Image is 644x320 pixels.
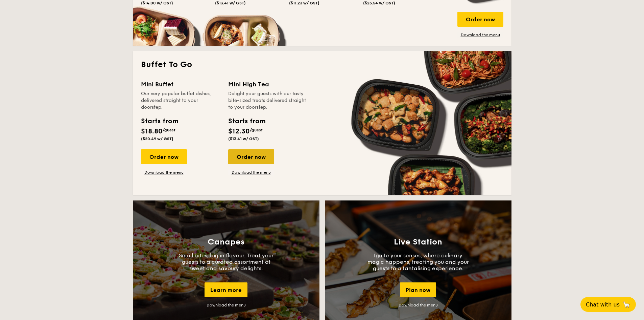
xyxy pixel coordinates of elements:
div: Order now [141,149,187,164]
div: Mini Buffet [141,80,220,89]
span: ($14.00 w/ GST) [141,1,173,5]
h3: Canapes [208,237,244,247]
span: $12.30 [228,127,250,135]
div: Order now [228,149,274,164]
span: ($13.41 w/ GST) [228,136,259,141]
span: ($20.49 w/ GST) [141,136,173,141]
span: $18.80 [141,127,163,135]
a: Download the menu [207,303,246,307]
p: Small bites, big in flavour. Treat your guests to a curated assortment of sweet and savoury delig... [175,252,277,272]
a: Download the menu [399,303,438,307]
span: /guest [163,128,175,132]
div: Mini High Tea [228,80,307,89]
div: Plan now [400,282,436,297]
div: Our very popular buffet dishes, delivered straight to your doorstep. [141,90,220,111]
span: 🦙 [622,301,630,308]
h2: Buffet To Go [141,59,503,70]
span: ($13.41 w/ GST) [215,1,246,5]
div: Starts from [141,116,178,126]
span: /guest [250,128,263,132]
span: Chat with us [586,301,620,308]
div: Delight your guests with our tasty bite-sized treats delivered straight to your doorstep. [228,90,307,111]
div: Starts from [228,116,265,126]
a: Download the menu [141,170,187,175]
div: Learn more [205,282,247,297]
h3: Live Station [394,237,442,247]
button: Chat with us🦙 [580,297,636,312]
span: ($23.54 w/ GST) [363,1,395,5]
span: ($11.23 w/ GST) [289,1,319,5]
a: Download the menu [228,170,274,175]
a: Download the menu [457,32,503,38]
div: Order now [457,12,503,27]
p: Ignite your senses, where culinary magic happens, treating you and your guests to a tantalising e... [367,252,469,272]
